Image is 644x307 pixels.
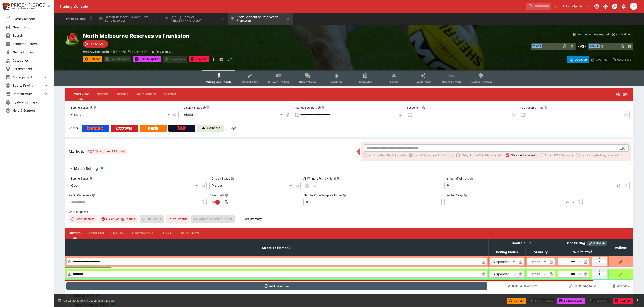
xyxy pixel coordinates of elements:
span: Bulk Actions [299,80,316,84]
button: Resulting [85,228,108,239]
p: Display Status [181,106,202,109]
button: Auto-Save [610,56,633,63]
p: Play Resume Time [520,106,543,109]
span: Teams [390,80,399,84]
p: Live Bet Delay [444,193,463,197]
h2: Copy To Clipboard [83,32,358,39]
button: Overtype [567,56,589,63]
button: Suspend At [422,106,425,109]
div: Trading Console [60,4,524,9]
p: You cannot take any action(s) at this time. [578,32,630,36]
button: Details [112,89,133,100]
span: Win(0.00%) [568,249,597,255]
button: dylan.brown [629,1,639,11]
button: Copy To Clipboard [207,106,210,109]
span: Only Active/Visible Markets [462,153,503,157]
img: Cerberus [202,126,205,130]
span: Template Search [13,41,48,46]
span: Categories [13,58,48,63]
p: Loading... [91,42,105,46]
button: Refresh [83,56,102,62]
p: Cerberus [207,126,220,130]
div: Open [69,182,199,189]
p: Blender Price Template Name [303,193,342,197]
div: Hidden [527,271,548,278]
h6: Line @ 12.5 [74,293,94,298]
label: View on : [69,125,80,132]
em: ( 0.00 %) [579,249,592,255]
button: Documentation [611,2,619,10]
p: Override [596,57,607,62]
div: Start From [567,56,633,63]
button: Overview [70,89,92,100]
button: Number of Winners [470,177,473,180]
button: Bulk Edit (Controls) [490,282,555,290]
p: Public Comments [69,193,91,197]
button: Display StatusCopy To Clipboard [203,106,206,109]
p: Betting Status [69,177,89,180]
a: Cerberus [197,125,224,132]
div: Show/hide Price Roll mode configuration. [587,241,607,246]
button: Betting StatusCopy To Clipboard [89,106,93,109]
span: Templates [358,80,372,84]
button: Override [589,56,610,63]
p: Overtype [575,57,587,62]
span: Event Calendar [13,16,48,21]
button: Abandon [610,282,632,290]
span: Related Events [442,80,462,84]
button: Live Bet Delay [464,194,467,197]
img: australian_rules.png [65,32,79,47]
span: Help & Support [13,108,48,113]
img: Sportsbook Management [11,7,36,9]
img: Ladbrokes [116,126,132,130]
img: Betcha [87,126,103,130]
img: Neds [148,126,158,130]
p: Number of Winners [444,177,469,180]
span: Mark an event as closed and abandoned. [613,298,633,302]
p: Copy To Clipboard [83,49,149,54]
button: Play Resume Time [544,106,548,109]
img: PriceKinetics Logo [1,2,10,11]
button: Refresh [507,298,526,304]
img: PriceKinetics [11,3,45,7]
span: Management [13,75,43,80]
p: Suspend At [407,106,421,109]
span: Team A [532,44,542,48]
span: Nexus Entities [13,50,48,55]
label: Market Actions [69,209,630,215]
span: System Controls [470,80,492,84]
span: Only Live/In-Play Markets [581,153,620,157]
span: Re-Result [166,215,189,223]
svg: Hidden [622,92,628,97]
button: Copy To Clipboard [94,106,97,109]
span: Visibility [529,249,552,255]
h5: Markets [69,149,84,154]
button: Select Tenant [560,3,592,10]
div: 3 Groups 3 Markets [88,149,125,154]
button: Price Limits [177,228,203,239]
button: more [211,56,216,63]
div: Hidden [527,258,548,265]
span: Only SGM Markets [545,153,573,157]
button: Event Calendar [64,13,95,25]
span: Tournaments [13,66,48,71]
span: Infrastructure [13,91,43,96]
div: Event type filters [202,70,495,86]
button: Resulted? [225,194,228,197]
h6: - VS - [578,44,586,49]
div: Hidden [181,111,284,118]
img: TabNZ [177,126,187,130]
button: Abandon [189,56,209,62]
button: Links [157,228,177,239]
button: Coburg Lions vs [GEOGRAPHIC_DATA] [162,13,227,25]
p: You cannot take any action(s) at this time. [62,299,115,303]
button: Display Status [231,177,234,180]
button: Match Times [133,89,160,100]
button: Bulk edit [527,240,533,246]
svg: More [623,153,629,158]
p: All Winners Full-Dividend [303,177,336,180]
span: Mark an event as closed and abandoned. [189,57,209,61]
span: System Settings [13,100,48,105]
button: Abandon [613,298,633,304]
button: Actions [160,89,180,100]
